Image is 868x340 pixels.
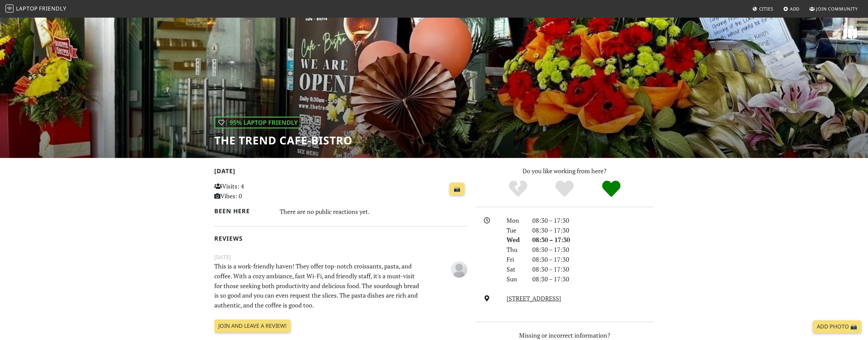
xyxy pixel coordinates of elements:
[502,245,528,255] div: Thu
[214,235,467,242] h2: Reviews
[528,245,658,255] div: 08:30 – 17:30
[528,264,658,274] div: 08:30 – 17:30
[450,183,465,196] a: 📸
[214,167,467,177] h2: [DATE]
[214,117,302,128] div: | 95% Laptop Friendly
[816,6,858,12] span: Join Community
[214,181,293,201] p: Visits: 4 Vibes: 0
[280,206,468,217] div: There are no public reactions yet.
[214,320,291,333] a: Join and leave a review!
[502,216,528,225] div: Mon
[528,274,658,284] div: 08:30 – 17:30
[475,166,654,176] p: Do you like working from here?
[495,180,541,198] div: No
[502,255,528,264] div: Fri
[214,207,272,215] h2: Been here
[507,294,561,302] a: [STREET_ADDRESS]
[528,225,658,235] div: 08:30 – 17:30
[451,265,467,273] span: Anonymous
[813,320,861,333] a: Add Photo 📸
[528,235,658,245] div: 08:30 – 17:30
[214,134,352,147] h1: The Trend cafe-bistro
[5,3,66,15] a: LaptopFriendly LaptopFriendly
[541,180,588,198] div: Yes
[528,216,658,225] div: 08:30 – 17:30
[807,3,861,15] a: Join Community
[502,225,528,235] div: Tue
[588,180,635,198] div: Definitely!
[210,261,428,310] p: This is a work-friendly haven! They offer top-notch croissants, pasta, and coffee. With a cozy am...
[451,261,467,278] img: blank-535327c66bd565773addf3077783bbfce4b00ec00e9fd257753287c682c7fa38.png
[750,3,776,15] a: Cities
[39,5,66,12] span: Friendly
[790,6,800,12] span: Add
[502,235,528,245] div: Wed
[16,5,38,12] span: Laptop
[781,3,803,15] a: Add
[5,4,14,13] img: LaptopFriendly
[210,253,471,261] small: [DATE]
[759,6,773,12] span: Cities
[528,255,658,264] div: 08:30 – 17:30
[502,264,528,274] div: Sat
[502,274,528,284] div: Sun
